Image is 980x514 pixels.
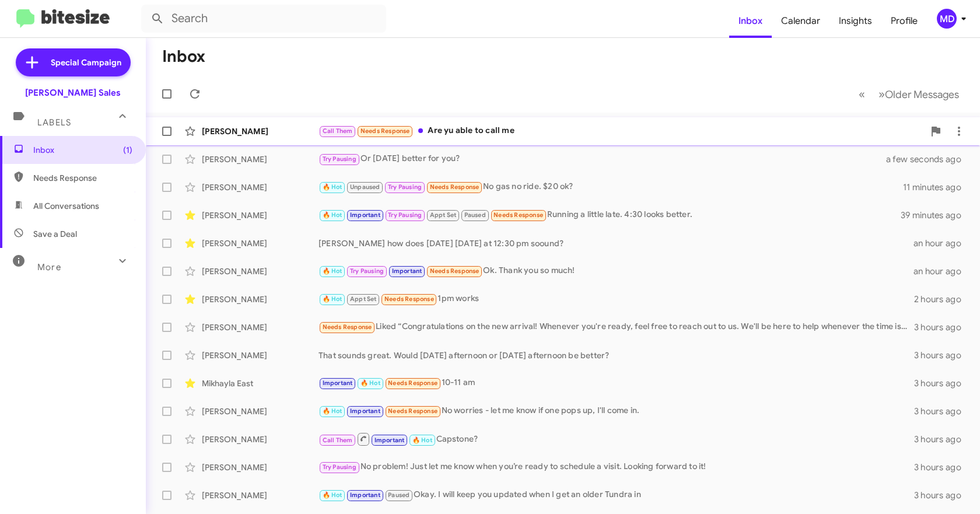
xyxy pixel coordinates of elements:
[374,436,405,444] span: Important
[388,491,409,499] span: Paused
[914,489,971,501] div: 3 hours ago
[350,183,380,191] span: Unpaused
[16,48,131,76] a: Special Campaign
[318,124,924,138] div: Are yu able to call me
[878,87,885,102] span: »
[323,463,356,471] span: Try Pausing
[914,321,971,333] div: 3 hours ago
[318,349,914,361] div: That sounds great. Would [DATE] afternoon or [DATE] afternoon be better?
[852,82,872,106] button: Previous
[464,211,486,219] span: Paused
[33,200,99,212] span: All Conversations
[392,267,422,275] span: Important
[141,5,386,33] input: Search
[350,211,380,219] span: Important
[162,47,205,66] h1: Inbox
[881,4,927,38] a: Profile
[202,377,318,389] div: Mikhayla East
[202,489,318,501] div: [PERSON_NAME]
[318,264,914,278] div: Ok. Thank you so much!
[772,4,829,38] a: Calendar
[202,153,318,165] div: [PERSON_NAME]
[323,295,342,303] span: 🔥 Hot
[37,117,71,128] span: Labels
[202,125,318,137] div: [PERSON_NAME]
[323,155,356,163] span: Try Pausing
[318,180,903,194] div: No gas no ride. $20 ok?
[914,461,971,473] div: 3 hours ago
[202,265,318,277] div: [PERSON_NAME]
[323,211,342,219] span: 🔥 Hot
[323,436,353,444] span: Call Them
[51,57,121,68] span: Special Campaign
[914,293,971,305] div: 2 hours ago
[25,87,121,99] div: [PERSON_NAME] Sales
[318,208,901,222] div: Running a little late. 4:30 looks better.
[33,172,132,184] span: Needs Response
[350,267,384,275] span: Try Pausing
[388,407,437,415] span: Needs Response
[927,9,967,29] button: MD
[202,209,318,221] div: [PERSON_NAME]
[914,265,971,277] div: an hour ago
[937,9,957,29] div: MD
[202,321,318,333] div: [PERSON_NAME]
[914,433,971,445] div: 3 hours ago
[318,376,914,390] div: 10-11 am
[388,183,422,191] span: Try Pausing
[901,153,971,165] div: a few seconds ago
[914,349,971,361] div: 3 hours ago
[430,183,480,191] span: Needs Response
[123,144,132,156] span: (1)
[323,407,342,415] span: 🔥 Hot
[412,436,432,444] span: 🔥 Hot
[318,320,914,334] div: Liked “Congratulations on the new arrival! Whenever you're ready, feel free to reach out to us. W...
[430,211,457,219] span: Appt Set
[318,237,914,249] div: [PERSON_NAME] how does [DATE] [DATE] at 12:30 pm soound?
[323,323,372,331] span: Needs Response
[388,211,422,219] span: Try Pausing
[350,491,380,499] span: Important
[318,432,914,446] div: Capstone?
[350,295,377,303] span: Appt Set
[903,181,971,193] div: 11 minutes ago
[33,228,77,240] span: Save a Deal
[914,405,971,417] div: 3 hours ago
[494,211,543,219] span: Needs Response
[360,127,410,135] span: Needs Response
[318,460,914,474] div: No problem! Just let me know when you’re ready to schedule a visit. Looking forward to it!
[914,377,971,389] div: 3 hours ago
[202,461,318,473] div: [PERSON_NAME]
[202,293,318,305] div: [PERSON_NAME]
[729,4,772,38] a: Inbox
[871,82,966,106] button: Next
[360,379,380,387] span: 🔥 Hot
[350,407,380,415] span: Important
[323,267,342,275] span: 🔥 Hot
[33,144,132,156] span: Inbox
[323,183,342,191] span: 🔥 Hot
[430,267,480,275] span: Needs Response
[885,88,959,101] span: Older Messages
[318,152,901,166] div: Or [DATE] better for you?
[202,181,318,193] div: [PERSON_NAME]
[318,404,914,418] div: No worries - let me know if one pops up, I'll come in.
[388,379,437,387] span: Needs Response
[202,433,318,445] div: [PERSON_NAME]
[829,4,881,38] a: Insights
[202,405,318,417] div: [PERSON_NAME]
[323,127,353,135] span: Call Them
[901,209,971,221] div: 39 minutes ago
[323,379,353,387] span: Important
[852,82,966,106] nav: Page navigation example
[318,488,914,502] div: Okay. I will keep you updated when I get an older Tundra in
[859,87,865,102] span: «
[323,491,342,499] span: 🔥 Hot
[202,349,318,361] div: [PERSON_NAME]
[202,237,318,249] div: [PERSON_NAME]
[318,292,914,306] div: 1pm works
